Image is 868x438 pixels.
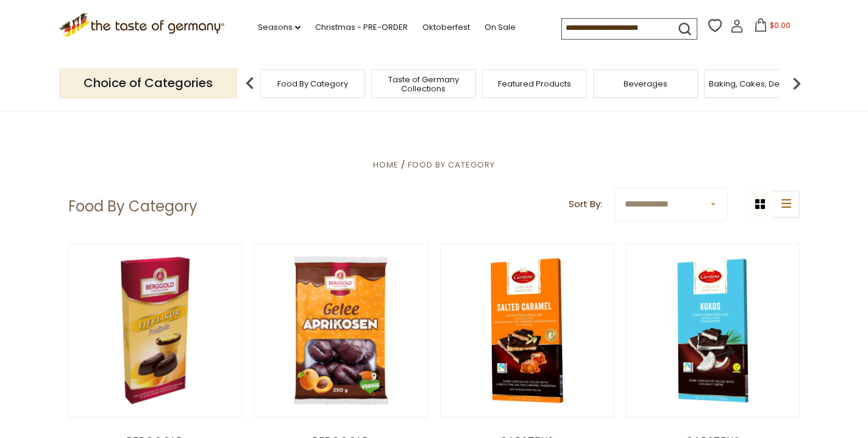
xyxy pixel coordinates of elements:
img: Carstens Luebecker Marzipan Bars with Dark Chocolate and Salted Caramel, 4.9 oz [441,244,613,417]
a: Baking, Cakes, Desserts [709,79,803,88]
label: Sort By: [569,197,602,212]
img: Berggold Eggnog Liquor Pralines, 100g [69,244,241,417]
h1: Food By Category [68,197,197,216]
a: Food By Category [408,159,495,171]
a: Home [373,159,399,171]
a: Beverages [624,79,667,88]
img: Berggold Chocolate Apricot Jelly Pralines, 300g [255,244,427,417]
a: Oktoberfest [422,21,470,34]
button: $0.00 [746,18,798,37]
a: Featured Products [498,79,571,88]
p: Choice of Categories [59,68,237,98]
img: previous arrow [238,71,262,96]
a: Taste of Germany Collections [375,75,472,93]
span: $0.00 [770,20,791,30]
a: Food By Category [277,79,348,88]
a: Seasons [258,21,301,34]
img: Carstens Luebecker Dark Chocolate and Coconut, 4.9 oz [627,244,799,417]
a: Christmas - PRE-ORDER [315,21,408,34]
img: next arrow [784,71,809,96]
a: On Sale [485,21,516,34]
